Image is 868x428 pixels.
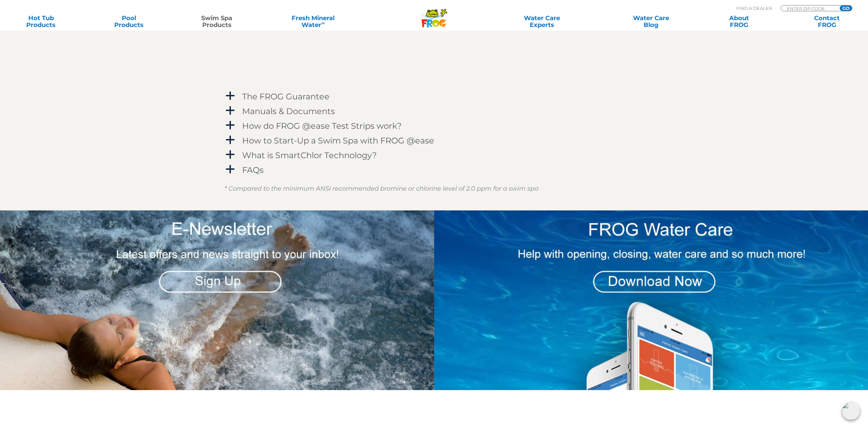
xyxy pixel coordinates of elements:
[224,134,644,147] a: a How to Start-Up a Swim Spa with FROG @ease
[95,15,163,28] a: PoolProducts
[7,15,75,28] a: Hot TubProducts
[225,120,235,130] span: a
[242,107,335,116] h4: Manuals & Documents
[840,5,852,11] input: GO
[321,20,325,26] sup: ∞
[225,91,235,101] span: a
[242,121,402,130] h4: How do FROG @ease Test Strips work?
[242,151,377,160] h4: What is SmartChlor Technology?
[225,150,235,160] span: a
[242,165,264,175] h4: FAQs
[786,5,832,11] input: Zip Code Form
[224,149,644,162] a: a What is SmartChlor Technology?
[617,15,685,28] a: Water CareBlog
[793,15,861,28] a: ContactFROG
[224,164,644,176] a: a FAQs
[225,164,235,175] span: a
[224,120,644,132] a: a How do FROG @ease Test Strips work?
[242,92,329,101] h4: The FROG Guarantee
[224,105,644,118] a: a Manuals & Documents
[842,402,860,420] img: openIcon
[225,106,235,116] span: a
[736,5,772,11] p: Find A Dealer
[224,185,539,192] em: * Compared to the minimum ANSI recommended bromine or chlorine level of 2.0 ppm for a swim spa
[242,136,434,145] h4: How to Start-Up a Swim Spa with FROG @ease
[486,15,598,28] a: Water CareExperts
[182,15,251,28] a: Swim SpaProducts
[270,15,356,28] a: Fresh MineralWater∞
[705,15,773,28] a: AboutFROG
[224,90,644,103] a: a The FROG Guarantee
[225,135,235,145] span: a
